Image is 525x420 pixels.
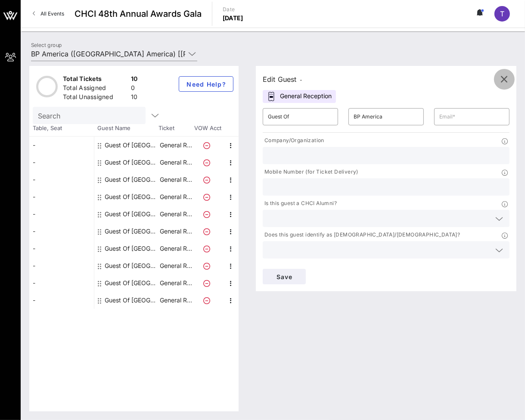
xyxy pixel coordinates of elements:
div: - [29,274,94,292]
span: CHCI 48th Annual Awards Gala [75,7,202,20]
button: Save [263,269,306,284]
span: VOW Acct [193,124,223,133]
p: General R… [159,257,193,274]
div: General Reception [263,90,336,103]
div: - [29,240,94,257]
span: Guest Name [94,124,158,133]
div: - [29,137,94,154]
div: 10 [131,75,138,85]
span: T [500,9,504,18]
span: All Events [40,10,64,17]
p: Company/Organization [263,136,324,145]
span: - [300,77,303,83]
p: General R… [159,274,193,292]
div: - [29,223,94,240]
p: General R… [159,205,193,223]
p: [DATE] [223,14,243,22]
div: Guest Of BP America [105,154,159,171]
div: - [29,292,94,309]
div: Guest Of BP America [105,171,159,188]
div: Total Tickets [63,75,127,85]
div: 10 [131,93,138,103]
input: Last Name* [354,110,419,124]
p: General R… [159,171,193,188]
p: Mobile Number (for Ticket Delivery) [263,168,358,177]
div: - [29,171,94,188]
p: General R… [159,240,193,257]
div: Guest Of BP America [105,274,159,292]
div: Total Assigned [63,84,127,94]
div: T [494,6,510,22]
div: Total Unassigned [63,93,127,103]
div: 0 [131,84,138,94]
p: General R… [159,223,193,240]
div: - [29,205,94,223]
label: Select group [31,42,62,48]
div: Guest Of BP America [105,223,159,240]
span: Save [270,273,299,280]
div: - [29,257,94,274]
div: Guest Of BP America [105,205,159,223]
span: Need Help? [186,81,226,88]
p: Is this guest a CHCI Alumni? [263,199,337,208]
a: All Events [28,7,69,21]
div: Guest Of BP America [105,137,159,154]
input: First Name* [268,110,333,124]
div: - [29,154,94,171]
div: - [29,188,94,205]
p: Date [223,5,243,14]
p: General R… [159,188,193,205]
div: Guest Of BP America [105,240,159,257]
p: General R… [159,292,193,309]
span: Ticket [158,124,193,133]
div: Guest Of BP America [105,257,159,274]
div: Guest Of BP America [105,188,159,205]
div: Guest Of BP America [105,292,159,309]
p: Does this guest identify as [DEMOGRAPHIC_DATA]/[DEMOGRAPHIC_DATA]? [263,230,460,240]
button: Need Help? [179,76,233,92]
p: General R… [159,154,193,171]
span: Table, Seat [29,124,94,133]
input: Email* [439,110,504,124]
p: General R… [159,137,193,154]
p: Dietary Restrictions [263,262,316,271]
div: Edit Guest [263,73,303,85]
